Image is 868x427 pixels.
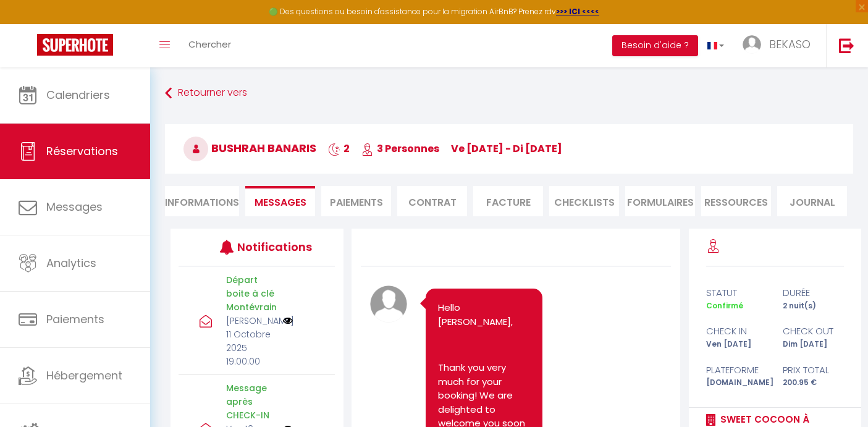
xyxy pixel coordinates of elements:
li: FORMULAIRES [625,186,695,216]
a: ... BEKASO [733,24,826,67]
li: Paiements [321,186,391,216]
div: check in [697,324,775,339]
a: Chercher [179,24,240,67]
a: >>> ICI <<<< [556,6,599,17]
li: CHECKLISTS [549,186,619,216]
span: Confirmé [706,300,743,311]
div: Prix total [775,363,852,378]
p: [PERSON_NAME] 11 Octobre 2025 19:00:00 [226,314,275,368]
p: Départ boite à clé Montévrain [226,273,275,314]
div: 2 nuit(s) [775,300,852,312]
span: Bushrah Banaris [183,140,316,156]
li: Journal [777,186,847,216]
div: Plateforme [697,363,775,378]
button: Besoin d'aide ? [612,35,698,56]
div: statut [697,285,775,300]
span: Hébergement [46,368,122,383]
span: 2 [328,142,350,156]
div: check out [775,324,852,339]
li: Facture [473,186,543,216]
a: Retourner vers [165,82,853,104]
img: ... [743,35,761,54]
div: Dim [DATE] [775,339,852,350]
img: logout [839,38,854,53]
img: NO IMAGE [283,316,293,326]
span: 3 Personnes [361,142,439,156]
span: Chercher [188,38,231,51]
li: Ressources [701,186,771,216]
div: Ven [DATE] [697,339,775,350]
p: Hello [PERSON_NAME], [438,301,530,329]
li: Informations [165,186,239,216]
p: Message après CHECK-IN [226,381,275,422]
div: [DOMAIN_NAME] [697,377,775,389]
span: Réservations [46,143,118,159]
h3: Notifications [237,233,303,261]
img: Super Booking [37,34,113,56]
img: avatar.png [370,285,407,323]
span: Messages [46,199,103,214]
span: ve [DATE] - di [DATE] [451,142,562,156]
span: Messages [255,195,306,209]
div: durée [775,285,852,300]
span: Paiements [46,311,104,327]
span: BEKASO [769,36,811,52]
span: Calendriers [46,87,110,103]
li: Contrat [397,186,467,216]
div: 200.95 € [775,377,852,389]
span: Analytics [46,255,96,271]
